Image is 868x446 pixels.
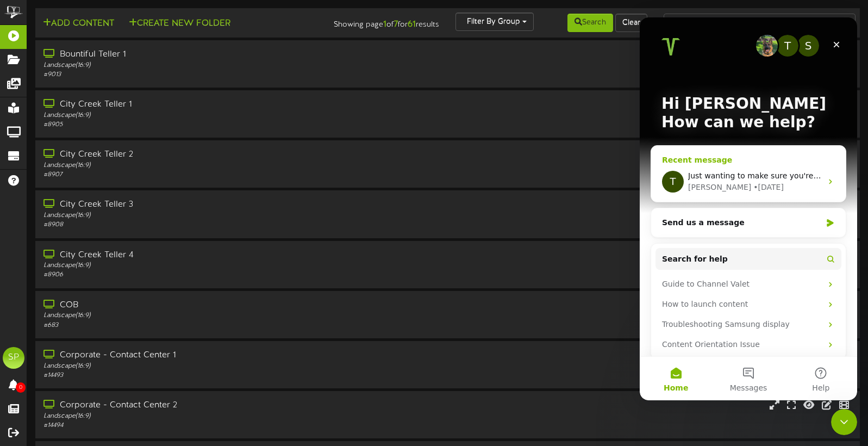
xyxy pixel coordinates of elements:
div: COB [43,299,371,312]
button: Clear [615,14,647,32]
span: Just wanting to make sure you're seeing these messages. [48,154,268,163]
button: Add Content [40,17,117,30]
div: # 8906 [43,270,371,280]
div: City Creek Teller 1 [43,98,371,111]
iframe: Intercom live chat [831,409,857,435]
span: 0 [16,382,26,393]
button: Search for help [16,231,202,252]
div: # 8905 [43,120,371,129]
div: Landscape ( 16:9 ) [43,161,371,170]
span: Help [172,367,190,374]
button: Messages [72,339,145,383]
div: # 8907 [43,170,371,179]
div: Bountiful Teller 1 [43,48,371,61]
div: # 683 [43,321,371,330]
div: # 8908 [43,220,371,230]
div: Troubleshooting Samsung display [16,297,202,317]
span: Home [24,367,48,374]
div: City Creek Teller 2 [43,148,371,161]
div: Landscape ( 16:9 ) [43,412,371,421]
input: -- Search Playlists by Name -- [664,14,855,32]
div: Landscape ( 16:9 ) [43,111,371,120]
div: # 9013 [43,70,371,79]
div: # 14494 [43,421,371,430]
button: Create New Folder [126,17,234,30]
div: Guide to Channel Valet [16,257,202,277]
div: SP [3,347,24,369]
div: Corporate - Contact Center 2 [43,399,371,412]
div: Troubleshooting Samsung display [22,301,182,313]
div: • [DATE] [114,164,144,176]
div: Send us a message [22,200,182,211]
div: Content Orientation Issue [22,321,182,333]
div: Landscape ( 16:9 ) [43,362,371,371]
div: Close [187,17,207,37]
div: Guide to Channel Valet [22,261,182,272]
strong: 61 [408,20,416,29]
div: Landscape ( 16:9 ) [43,261,371,270]
strong: 1 [383,20,386,29]
button: Search [567,14,613,32]
div: Landscape ( 16:9 ) [43,61,371,70]
strong: 7 [394,20,398,29]
div: Landscape ( 16:9 ) [43,311,371,320]
div: Landscape ( 16:9 ) [43,211,371,220]
iframe: Intercom live chat [640,17,857,400]
div: Send us a message [11,190,207,220]
div: # 14493 [43,371,371,380]
div: Corporate - Contact Center 1 [43,349,371,362]
div: How to launch content [16,277,202,297]
span: Messages [90,367,128,374]
div: How to launch content [22,281,182,293]
div: Showing page of for results [309,13,447,31]
div: [PERSON_NAME] [48,164,111,176]
button: Help [145,339,217,383]
div: City Creek Teller 4 [43,249,371,262]
div: City Creek Teller 3 [43,199,371,211]
button: Filter By Group [455,13,534,31]
div: Content Orientation Issue [16,317,202,337]
span: Search for help [22,236,88,247]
